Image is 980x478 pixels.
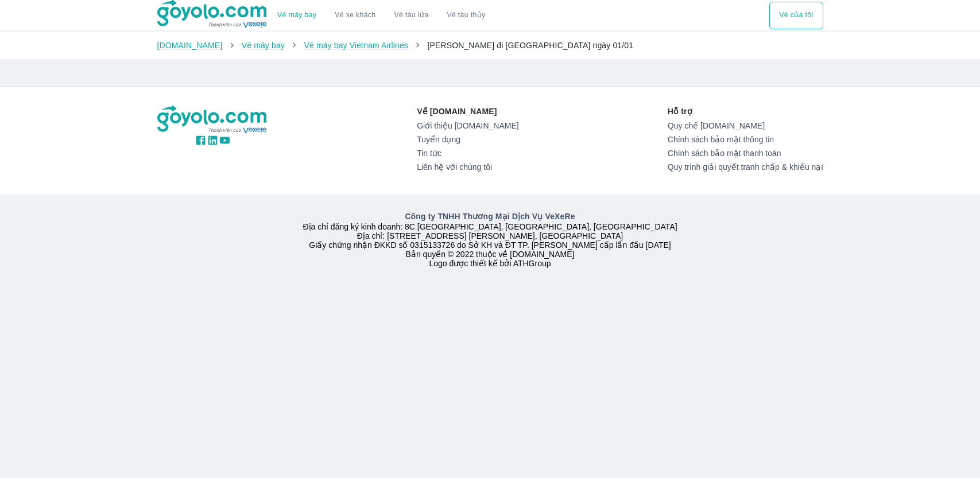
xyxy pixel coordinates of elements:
[157,106,269,134] img: logo
[417,149,518,158] a: Tin tức
[668,121,823,130] a: Quy chế [DOMAIN_NAME]
[668,106,823,117] p: Hỗ trợ
[417,135,518,144] a: Tuyển dụng
[769,2,823,29] button: Vé của tôi
[157,41,223,50] a: [DOMAIN_NAME]
[417,121,518,130] a: Giới thiệu [DOMAIN_NAME]
[769,2,823,29] div: choose transportation mode
[304,41,408,50] a: Vé máy bay Vietnam Airlines
[417,106,518,117] p: Về [DOMAIN_NAME]
[277,11,316,20] a: Vé máy bay
[160,211,821,222] p: Công ty TNHH Thương Mại Dịch Vụ VeXeRe
[242,41,285,50] a: Vé máy bay
[427,41,633,50] span: [PERSON_NAME] đi [GEOGRAPHIC_DATA] ngày 01/01
[668,149,823,158] a: Chính sách bảo mật thanh toán
[668,162,823,172] a: Quy trình giải quyết tranh chấp & khiếu nại
[335,11,375,20] a: Vé xe khách
[437,2,494,29] button: Vé tàu thủy
[150,211,830,268] div: Địa chỉ đăng ký kinh doanh: 8C [GEOGRAPHIC_DATA], [GEOGRAPHIC_DATA], [GEOGRAPHIC_DATA] Địa chỉ: [...
[668,135,823,144] a: Chính sách bảo mật thông tin
[417,162,518,172] a: Liên hệ với chúng tôi
[157,40,823,51] nav: breadcrumb
[268,2,494,29] div: choose transportation mode
[385,2,438,29] a: Vé tàu lửa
